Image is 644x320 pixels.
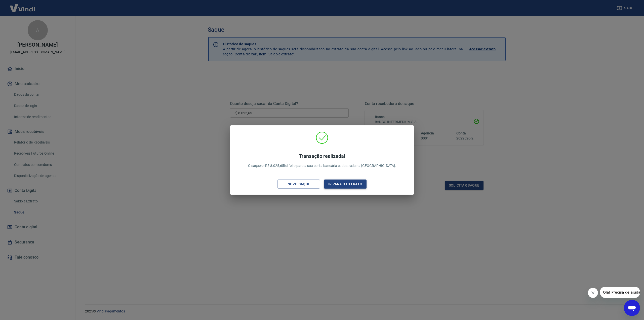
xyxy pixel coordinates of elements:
iframe: Button to launch messaging window [624,300,640,316]
div: Novo saque [281,181,316,187]
h4: Transação realizada! [248,153,396,159]
iframe: Message from company [600,287,640,298]
iframe: Close message [588,288,598,298]
span: Olá! Precisa de ajuda? [3,4,42,8]
p: O saque de R$ 8.025,65 foi feito para a sua conta bancária cadastrada na [GEOGRAPHIC_DATA]. [248,153,396,168]
button: Novo saque [277,180,320,189]
button: Ir para o extrato [324,180,367,189]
